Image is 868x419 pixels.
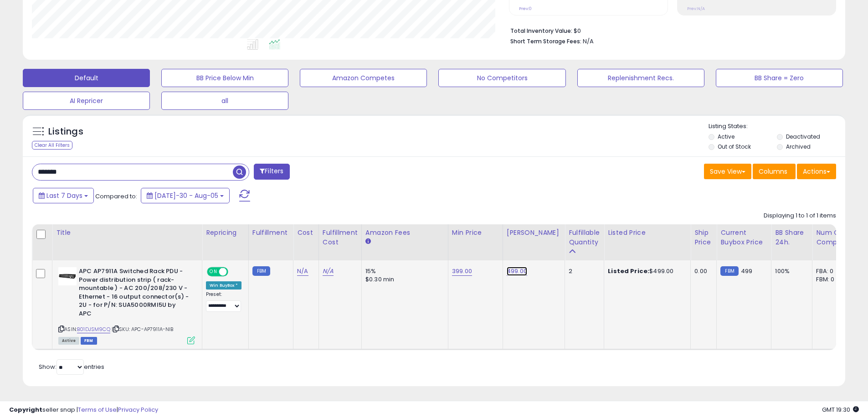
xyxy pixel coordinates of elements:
h5: Listings [48,125,83,138]
div: Ship Price [694,228,713,247]
a: 499.00 [507,267,527,276]
div: $0.30 min [365,275,441,284]
img: 3132Bzt8LUL._SL40_.jpg [58,267,77,285]
button: BB Price Below Min [161,69,288,87]
div: BB Share 24h. [775,228,808,247]
label: Active [718,133,734,140]
b: Listed Price: [608,267,649,275]
button: Columns [753,164,796,179]
b: Total Inventory Value: [510,27,572,35]
div: Repricing [206,228,245,238]
small: FBM [720,266,738,276]
label: Deactivated [786,133,820,140]
button: all [161,92,288,110]
div: Fulfillment Cost [323,228,358,247]
div: ASIN: [58,267,195,343]
div: 100% [775,267,805,275]
div: Clear All Filters [32,141,72,150]
span: Compared to: [95,192,137,201]
button: Default [23,69,150,87]
small: FBM [252,266,270,276]
a: N/A [323,267,334,276]
span: 499 [741,267,752,275]
div: Win BuyBox * [206,281,241,290]
div: $499.00 [608,267,683,275]
div: Preset: [206,291,241,312]
div: Fulfillment [252,228,289,238]
div: FBM: 0 [816,275,846,284]
li: $0 [510,25,829,36]
small: Prev: N/A [687,6,705,11]
button: Filters [254,164,289,180]
span: FBM [81,337,97,345]
a: 399.00 [452,267,472,276]
small: Prev: 0 [519,6,532,11]
div: Min Price [452,228,499,238]
b: APC AP7911A Switched Rack PDU - Power distribution strip ( rack-mountable ) - AC 200/208/230 V - ... [79,267,190,320]
div: Listed Price [608,228,687,238]
span: 2025-08-16 19:30 GMT [822,405,859,414]
div: Current Buybox Price [720,228,767,247]
div: [PERSON_NAME] [507,228,561,238]
div: Amazon Fees [365,228,444,238]
span: Columns [759,167,787,176]
div: 0.00 [694,267,709,275]
a: Terms of Use [78,405,117,414]
button: No Competitors [438,69,565,87]
label: Out of Stock [718,143,751,150]
strong: Copyright [9,405,42,414]
div: Num of Comp. [816,228,849,247]
span: OFF [227,268,241,276]
span: | SKU: APC-AP7911A-NIB [112,326,174,333]
div: Displaying 1 to 1 of 1 items [764,212,836,220]
span: ON [208,268,219,276]
button: Amazon Competes [300,69,427,87]
button: [DATE]-30 - Aug-05 [141,188,230,203]
span: All listings currently available for purchase on Amazon [58,337,79,345]
button: Actions [797,164,836,179]
div: 2 [569,267,597,275]
button: Last 7 Days [33,188,94,203]
button: BB Share = Zero [716,69,843,87]
div: Cost [297,228,315,238]
button: Replenishment Recs. [577,69,704,87]
span: [DATE]-30 - Aug-05 [154,191,218,200]
b: Short Term Storage Fees: [510,37,581,45]
div: 15% [365,267,441,275]
label: Archived [786,143,811,150]
button: Save View [704,164,751,179]
a: Privacy Policy [118,405,158,414]
a: N/A [297,267,308,276]
a: B01DJSM9CQ [77,326,110,333]
div: Title [56,228,198,238]
small: Amazon Fees. [365,238,371,246]
div: FBA: 0 [816,267,846,275]
span: N/A [583,37,594,46]
p: Listing States: [709,122,845,131]
button: AI Repricer [23,92,150,110]
span: Last 7 Days [46,191,82,200]
span: Show: entries [39,362,104,371]
div: Fulfillable Quantity [569,228,600,247]
div: seller snap | | [9,406,158,414]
